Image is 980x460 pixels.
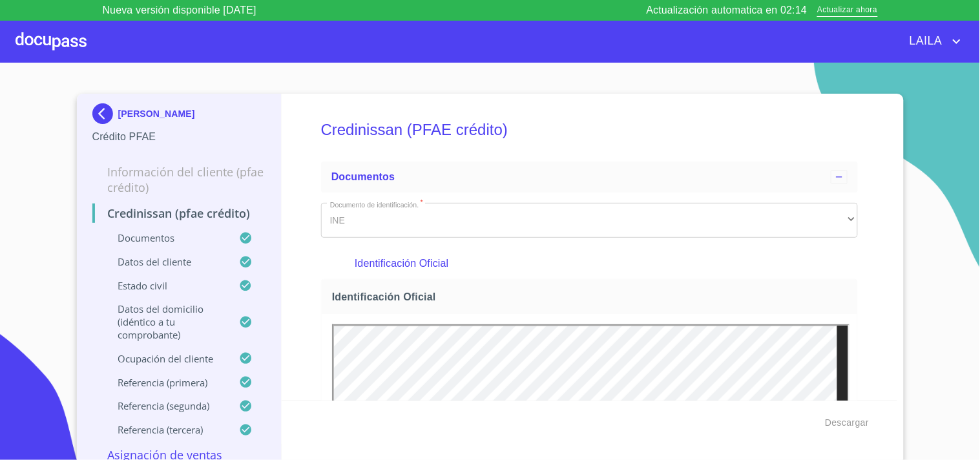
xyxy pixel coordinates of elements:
[92,164,266,195] p: Información del cliente (PFAE crédito)
[92,376,240,389] p: Referencia (primera)
[321,162,858,193] div: Documentos
[92,255,240,268] p: Datos del cliente
[92,103,118,124] img: Docupass spot blue
[92,279,240,292] p: Estado civil
[900,31,964,52] button: account of current user
[331,171,395,182] span: Documentos
[321,103,858,156] h5: Credinissan (PFAE crédito)
[92,423,240,436] p: Referencia (tercera)
[321,203,858,238] div: INE
[92,352,240,365] p: Ocupación del Cliente
[92,302,240,341] p: Datos del domicilio (idéntico a tu comprobante)
[332,290,852,304] span: Identificación Oficial
[118,109,195,119] p: [PERSON_NAME]
[92,205,266,221] p: Credinissan (PFAE crédito)
[355,256,824,271] p: Identificación Oficial
[103,3,256,18] p: Nueva versión disponible [DATE]
[900,31,949,52] span: LAILA
[647,3,808,18] p: Actualización automatica en 02:14
[820,411,874,435] button: Descargar
[92,231,240,244] p: Documentos
[825,415,869,431] span: Descargar
[817,4,877,17] span: Actualizar ahora
[92,103,266,129] div: [PERSON_NAME]
[92,129,266,145] p: Crédito PFAE
[92,399,240,412] p: Referencia (segunda)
